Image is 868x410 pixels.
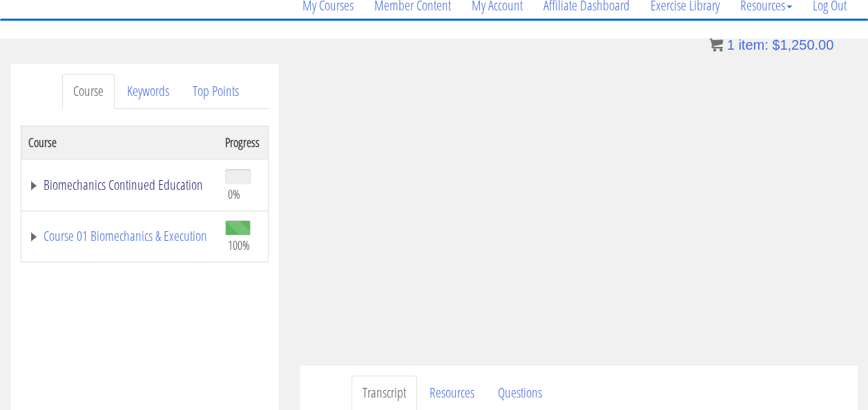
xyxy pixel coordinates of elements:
[709,38,723,52] img: icon11.png
[21,126,219,159] th: Course
[62,74,115,109] a: Course
[709,37,833,52] a: 1 item: $1,250.00
[116,74,180,109] a: Keywords
[182,74,250,109] a: Top Points
[218,126,268,159] th: Progress
[772,37,833,52] bdi: 1,250.00
[726,37,734,52] span: 1
[28,178,211,192] a: Biomechanics Continued Education
[772,37,780,52] span: $
[228,186,240,202] span: 0%
[738,37,768,52] span: item:
[28,229,211,243] a: Course 01 Biomechanics & Execution
[228,237,250,253] span: 100%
